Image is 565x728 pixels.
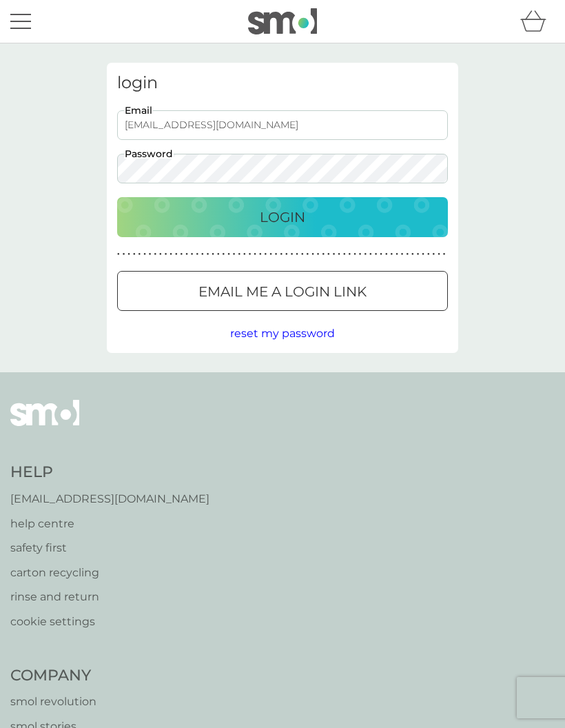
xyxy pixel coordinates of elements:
[227,251,230,258] p: ●
[269,251,272,258] p: ●
[230,327,335,340] span: reset my password
[238,251,240,258] p: ●
[117,251,120,258] p: ●
[117,197,448,237] button: Login
[10,613,209,631] a: cookie settings
[338,251,340,258] p: ●
[117,271,448,311] button: Email me a login link
[10,462,209,483] h4: Help
[243,251,246,258] p: ●
[117,73,448,93] h3: login
[380,251,382,258] p: ●
[127,251,130,258] p: ●
[343,251,346,258] p: ●
[154,251,156,258] p: ●
[10,490,209,508] a: [EMAIL_ADDRESS][DOMAIN_NAME]
[196,251,198,258] p: ●
[207,251,209,258] p: ●
[275,251,278,258] p: ●
[260,206,305,228] p: Login
[138,251,141,258] p: ●
[417,251,420,258] p: ●
[10,588,209,606] a: rinse and return
[391,251,393,258] p: ●
[248,8,317,34] img: smol
[520,8,555,35] div: basket
[285,251,288,258] p: ●
[201,251,204,258] p: ●
[169,251,172,258] p: ●
[333,251,336,258] p: ●
[406,251,409,258] p: ●
[10,665,158,687] h4: Company
[311,251,314,258] p: ●
[10,400,79,447] img: smol
[411,251,414,258] p: ●
[230,325,335,343] button: reset my password
[291,251,294,258] p: ●
[265,251,267,258] p: ●
[181,251,183,258] p: ●
[327,251,330,258] p: ●
[375,251,378,258] p: ●
[296,251,298,258] p: ●
[307,251,309,258] p: ●
[438,251,440,258] p: ●
[322,251,325,258] p: ●
[165,251,167,258] p: ●
[369,251,372,258] p: ●
[185,251,188,258] p: ●
[175,251,178,258] p: ●
[254,251,256,258] p: ●
[422,251,424,258] p: ●
[349,251,351,258] p: ●
[10,539,209,557] a: safety first
[353,251,356,258] p: ●
[223,251,225,258] p: ●
[301,251,304,258] p: ●
[427,251,430,258] p: ●
[359,251,362,258] p: ●
[443,251,446,258] p: ●
[280,251,282,258] p: ●
[10,564,209,582] a: carton recycling
[364,251,367,258] p: ●
[159,251,162,258] p: ●
[191,251,194,258] p: ●
[198,281,367,303] p: Email me a login link
[385,251,388,258] p: ●
[212,251,214,258] p: ●
[217,251,220,258] p: ●
[133,251,136,258] p: ●
[259,251,262,258] p: ●
[10,693,158,711] a: smol revolution
[10,8,31,34] button: menu
[143,251,146,258] p: ●
[401,251,404,258] p: ●
[233,251,236,258] p: ●
[123,251,125,258] p: ●
[249,251,251,258] p: ●
[395,251,398,258] p: ●
[149,251,152,258] p: ●
[433,251,435,258] p: ●
[317,251,320,258] p: ●
[10,515,209,533] a: help centre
